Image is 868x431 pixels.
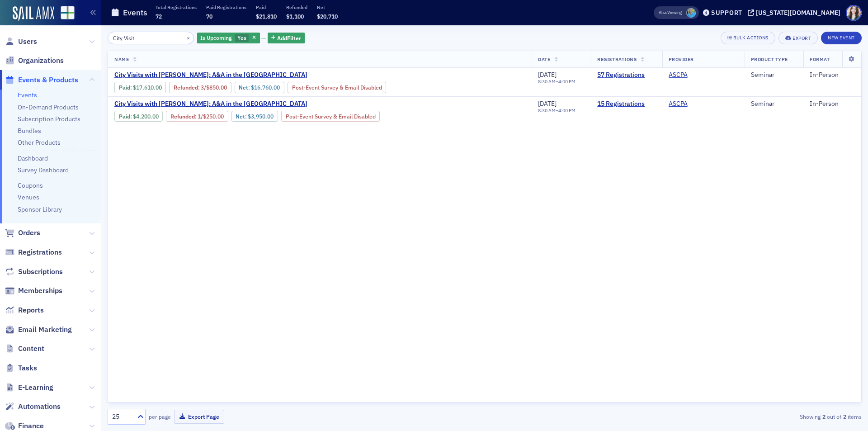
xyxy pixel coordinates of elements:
[235,82,284,93] div: Net: $1676000
[61,6,75,20] img: SailAMX
[669,100,688,108] a: ASCPA
[18,383,53,393] span: E-Learning
[119,113,130,120] a: Paid
[669,71,688,79] a: ASCPA
[206,4,246,10] p: Paid Registrations
[597,71,656,79] a: 57 Registrations
[821,32,862,44] button: New Event
[114,111,163,122] div: Paid: 21 - $420000
[18,363,37,373] span: Tasks
[669,71,726,79] span: ASCPA
[748,9,844,16] button: [US_STATE][DOMAIN_NAME]
[248,113,274,120] span: $3,950.00
[659,9,667,15] div: Also
[659,9,682,16] span: Viewing
[5,344,44,354] a: Content
[821,33,862,41] a: New Event
[751,100,797,108] div: Seminar
[18,305,44,315] span: Reports
[18,115,80,123] a: Subscription Products
[778,32,818,44] button: Export
[231,111,278,122] div: Net: $395000
[538,108,576,114] div: –
[251,84,280,91] span: $16,760.00
[810,100,855,108] div: In-Person
[751,71,797,79] div: Seminar
[112,412,132,422] div: 25
[200,34,232,41] span: Is Upcoming
[669,56,694,62] span: Provider
[5,37,37,47] a: Users
[538,79,576,85] div: –
[18,205,62,213] a: Sponsor Library
[206,84,227,91] span: $850.00
[286,4,307,10] p: Refunded
[18,37,37,47] span: Users
[256,4,277,10] p: Paid
[149,412,171,421] label: per page
[288,82,387,93] div: Post-Event Survey
[18,127,41,135] a: Bundles
[114,56,129,62] span: Name
[268,33,305,44] button: AddFilter
[5,228,40,238] a: Orders
[538,78,556,85] time: 8:30 AM
[286,13,304,20] span: $1,100
[317,4,338,10] p: Net
[597,100,656,108] a: 15 Registrations
[18,166,69,174] a: Survey Dashboard
[123,7,147,18] h1: Events
[18,286,62,296] span: Memberships
[166,111,228,122] div: Refunded: 21 - $420000
[538,71,557,79] span: [DATE]
[5,247,62,257] a: Registrations
[5,267,63,277] a: Subscriptions
[5,363,37,373] a: Tasks
[119,113,133,120] span: :
[5,402,61,412] a: Automations
[114,100,307,108] span: City Visits with Josh McGowan: A&A in the Capital City
[277,34,301,42] span: Add Filter
[237,34,246,41] span: Yes
[5,56,64,66] a: Organizations
[558,107,576,114] time: 4:00 PM
[119,84,133,91] span: :
[174,84,198,91] a: Refunded
[18,267,63,277] span: Subscriptions
[18,56,64,66] span: Organizations
[841,412,848,421] strong: 2
[538,56,550,62] span: Date
[597,56,637,62] span: Registrations
[13,6,54,21] a: SailAMX
[18,75,78,85] span: Events & Products
[711,9,742,17] div: Support
[18,154,48,162] a: Dashboard
[239,84,251,91] span: Net :
[18,181,43,189] a: Coupons
[108,32,194,44] input: Search…
[170,113,198,120] span: :
[114,100,454,108] a: City Visits with [PERSON_NAME]: A&A in the [GEOGRAPHIC_DATA]
[114,71,307,79] span: City Visits with Josh McGowan: A&A in the Port City
[203,113,224,120] span: $250.00
[669,100,726,108] span: ASCPA
[18,103,79,111] a: On-Demand Products
[236,113,248,120] span: Net :
[18,193,39,201] a: Venues
[558,78,576,85] time: 4:00 PM
[133,84,162,91] span: $17,610.00
[733,35,769,40] div: Bulk Actions
[197,33,260,44] div: Yes
[184,33,193,42] button: ×
[18,344,44,354] span: Content
[174,410,224,424] button: Export Page
[174,84,201,91] span: :
[18,138,61,147] a: Other Products
[617,412,862,421] div: Showing out of items
[114,71,460,79] a: City Visits with [PERSON_NAME]: A&A in the [GEOGRAPHIC_DATA]
[170,113,195,120] a: Refunded
[756,9,840,17] div: [US_STATE][DOMAIN_NAME]
[5,421,44,431] a: Finance
[133,113,159,120] span: $4,200.00
[317,13,338,20] span: $20,710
